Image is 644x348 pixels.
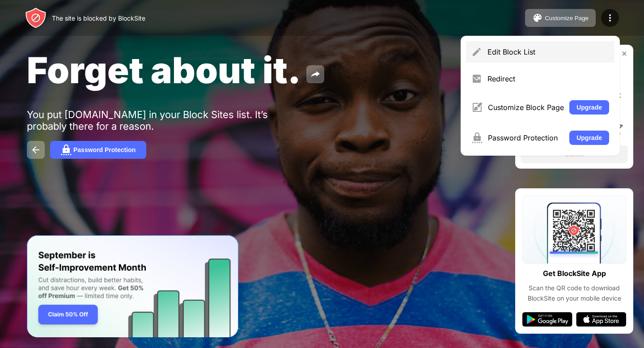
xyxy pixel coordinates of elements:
[27,109,303,132] div: You put [DOMAIN_NAME] in your Block Sites list. It’s probably there for a reason.
[543,267,606,280] div: Get BlockSite App
[471,73,482,84] img: menu-redirect.svg
[27,235,238,338] iframe: Banner
[522,283,626,303] div: Scan the QR code to download BlockSite on your mobile device
[25,7,47,29] img: header-logo.svg
[576,312,626,327] img: app-store.svg
[545,15,589,21] div: Customize Page
[621,50,628,57] img: rate-us-close.svg
[27,48,301,92] span: Forget about it.
[471,47,482,57] img: menu-pencil.svg
[73,146,136,153] div: Password Protection
[471,102,483,113] img: menu-customize.svg
[605,13,615,23] img: menu-icon.svg
[471,132,483,143] img: menu-password.svg
[488,103,564,112] div: Customize Block Page
[61,144,72,155] img: password.svg
[522,312,572,327] img: google-play.svg
[52,14,145,22] div: The site is blocked by BlockSite
[310,69,321,80] img: share.svg
[487,74,609,83] div: Redirect
[488,133,564,142] div: Password Protection
[525,9,596,27] button: Customize Page
[30,144,41,155] img: back.svg
[522,195,626,263] img: qrcode.svg
[569,100,609,115] button: Upgrade
[50,141,146,159] button: Password Protection
[487,47,609,56] div: Edit Block List
[569,131,609,145] button: Upgrade
[532,13,543,23] img: pallet.svg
